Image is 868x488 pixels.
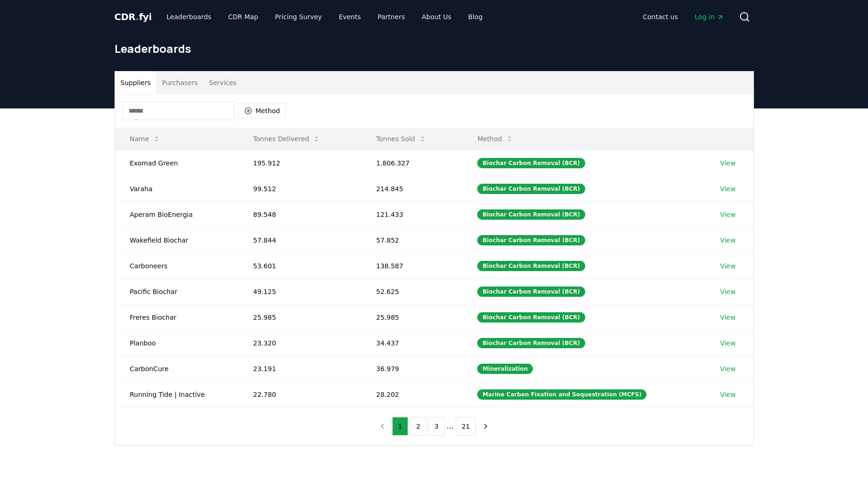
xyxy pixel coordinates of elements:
a: View [720,313,736,322]
button: Method [470,129,521,148]
td: 99.512 [238,176,361,201]
td: 25.985 [361,304,463,330]
a: Pricing Survey [267,8,329,25]
button: 2 [410,417,426,436]
button: 1 [392,417,409,436]
span: Log in [695,12,724,22]
td: 57.844 [238,227,361,253]
td: Freres Biochar [115,304,238,330]
td: 121.433 [361,201,463,227]
a: About Us [414,8,459,25]
td: 52.625 [361,279,463,304]
td: 28.202 [361,381,463,407]
td: Planboo [115,330,238,356]
td: 23.191 [238,356,361,381]
a: Contact us [635,8,685,25]
h1: Leaderboards [115,41,754,56]
button: 3 [428,417,445,436]
button: Name [122,129,168,148]
div: Biochar Carbon Removal (BCR) [477,287,585,297]
td: Pacific Biochar [115,279,238,304]
button: Tonnes Delivered [246,129,328,148]
td: Exomad Green [115,150,238,176]
td: 138.587 [361,253,463,279]
a: Partners [370,8,412,25]
a: View [720,261,736,271]
div: Biochar Carbon Removal (BCR) [477,235,585,245]
td: CarbonCure [115,356,238,381]
button: 21 [456,417,476,436]
nav: Main [159,8,490,25]
button: Purchasers [156,72,203,94]
nav: Main [635,8,731,25]
td: Running Tide | Inactive [115,381,238,407]
a: Events [331,8,368,25]
td: Carboneers [115,253,238,279]
div: Biochar Carbon Removal (BCR) [477,261,585,271]
td: Varaha [115,176,238,201]
a: Log in [687,8,731,25]
button: Suppliers [115,72,157,94]
td: 25.985 [238,304,361,330]
td: 1.806.327 [361,150,463,176]
a: View [720,287,736,296]
a: View [720,390,736,399]
button: Services [203,72,242,94]
li: ... [446,421,453,432]
div: Biochar Carbon Removal (BCR) [477,184,585,194]
button: Method [238,103,287,118]
div: Biochar Carbon Removal (BCR) [477,312,585,323]
a: View [720,210,736,219]
td: 57.852 [361,227,463,253]
a: View [720,158,736,168]
td: 49.125 [238,279,361,304]
td: 23.320 [238,330,361,356]
div: Marine Carbon Fixation and Sequestration (MCFS) [477,389,646,400]
a: View [720,338,736,348]
td: Aperam BioEnergia [115,201,238,227]
td: 89.548 [238,201,361,227]
a: Leaderboards [159,8,219,25]
a: Blog [461,8,490,25]
a: View [720,184,736,194]
div: Mineralization [477,364,533,374]
a: CDR Map [221,8,265,25]
span: . [136,11,139,22]
a: View [720,236,736,245]
span: CDR fyi [115,11,152,22]
td: 34.437 [361,330,463,356]
a: CDR.fyi [115,10,152,23]
td: 214.845 [361,176,463,201]
div: Biochar Carbon Removal (BCR) [477,338,585,348]
td: 53.601 [238,253,361,279]
td: 195.912 [238,150,361,176]
button: Tonnes Sold [369,129,434,148]
div: Biochar Carbon Removal (BCR) [477,158,585,168]
td: Wakefield Biochar [115,227,238,253]
button: next page [478,417,494,436]
td: 36.979 [361,356,463,381]
td: 22.780 [238,381,361,407]
div: Biochar Carbon Removal (BCR) [477,209,585,220]
a: View [720,364,736,373]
